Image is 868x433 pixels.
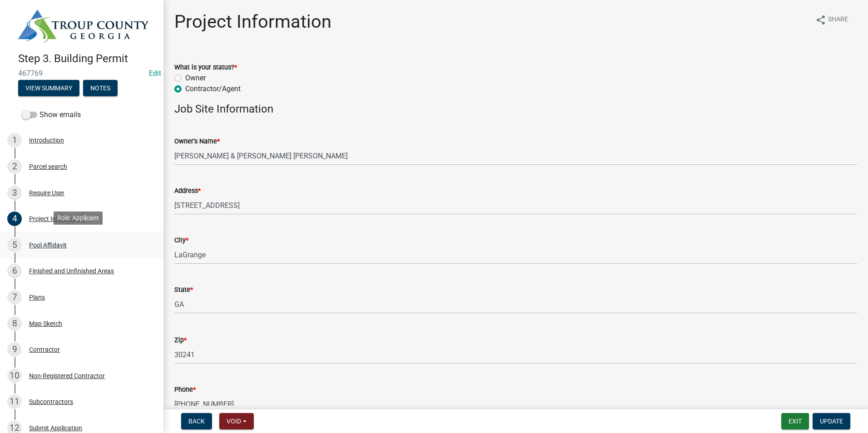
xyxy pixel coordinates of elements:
[813,413,850,429] button: Update
[828,15,848,25] span: Share
[174,138,220,145] label: Owner's Name
[7,238,22,252] div: 5
[7,264,22,278] div: 6
[149,69,161,78] wm-modal-confirm: Edit Application Number
[29,320,62,327] div: Map Sketch
[29,163,67,170] div: Parcel search
[815,15,826,25] i: share
[29,399,73,405] div: Subcontractors
[185,73,206,84] label: Owner
[29,425,82,431] div: Submit Application
[54,212,103,225] div: Role: Applicant
[7,394,22,409] div: 11
[219,413,254,429] button: Void
[174,188,201,194] label: Address
[29,346,60,353] div: Contractor
[29,190,64,196] div: Require User
[7,186,22,200] div: 3
[7,342,22,357] div: 9
[781,413,809,429] button: Exit
[174,11,331,33] h1: Project Information
[18,52,156,65] h4: Step 3. Building Permit
[29,216,84,222] div: Project Information
[227,418,241,425] span: Void
[174,237,188,244] label: City
[7,290,22,305] div: 7
[29,373,105,379] div: Non-Registered Contractor
[29,294,45,300] div: Plans
[18,80,79,96] button: View Summary
[18,69,145,78] span: 467769
[174,64,237,71] label: What is your status?
[22,109,81,120] label: Show emails
[7,159,22,174] div: 2
[18,10,149,43] img: Troup County, Georgia
[174,387,196,393] label: Phone
[188,418,205,425] span: Back
[18,85,79,92] wm-modal-confirm: Summary
[83,85,118,92] wm-modal-confirm: Notes
[174,287,193,293] label: State
[7,133,22,148] div: 1
[7,369,22,383] div: 10
[808,11,855,29] button: shareShare
[29,137,64,143] div: Introduction
[820,418,843,425] span: Update
[174,103,857,116] h4: Job Site Information
[83,80,118,96] button: Notes
[29,268,114,274] div: Finished and Unfinished Areas
[29,242,67,248] div: Pool Affidavit
[7,212,22,226] div: 4
[181,413,212,429] button: Back
[185,84,241,94] label: Contractor/Agent
[7,316,22,331] div: 8
[174,337,187,344] label: Zip
[149,69,161,78] a: Edit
